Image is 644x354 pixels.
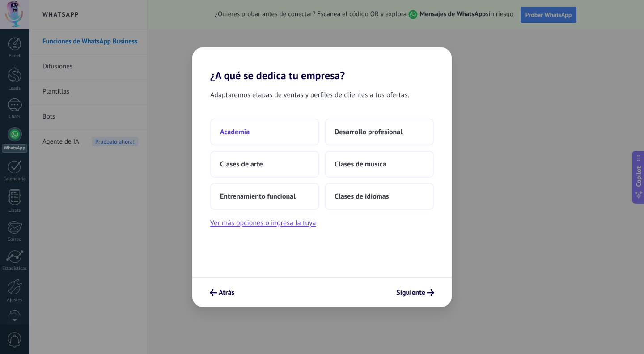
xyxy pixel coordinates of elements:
[210,183,319,210] button: Entrenamiento funcional
[192,47,452,82] h2: ¿A qué se dedica tu empresa?
[335,160,386,169] span: Clases de música
[325,183,434,210] button: Clases de idiomas
[220,192,296,201] span: Entrenamiento funcional
[210,151,319,178] button: Clases de arte
[396,290,425,296] span: Siguiente
[210,217,316,229] button: Ver más opciones o ingresa la tuya
[220,160,263,169] span: Clases de arte
[220,128,250,136] span: Academia
[206,285,238,300] button: Atrás
[210,89,409,101] span: Adaptaremos etapas de ventas y perfiles de clientes a tus ofertas.
[219,290,234,296] span: Atrás
[325,119,434,145] button: Desarrollo profesional
[335,192,389,201] span: Clases de idiomas
[335,128,402,136] span: Desarrollo profesional
[325,151,434,178] button: Clases de música
[392,285,438,300] button: Siguiente
[210,119,319,145] button: Academia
